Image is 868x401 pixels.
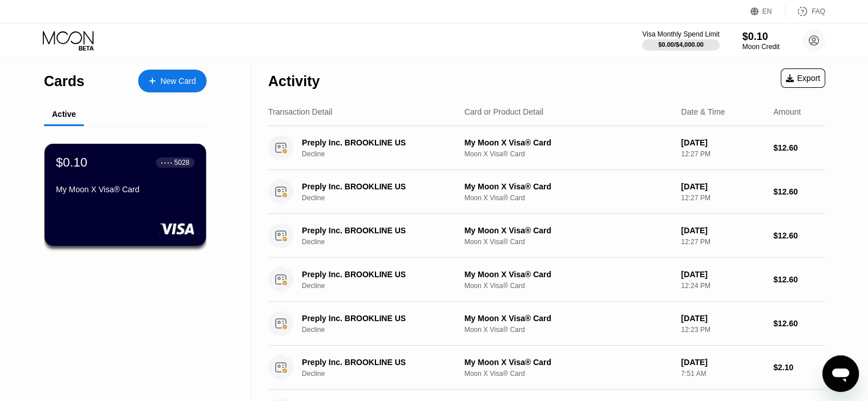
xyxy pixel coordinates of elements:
[742,43,780,51] div: Moon Credit
[52,110,76,119] div: Active
[302,138,458,147] div: Preply Inc. BROOKLINE US
[781,68,825,88] div: Export
[762,7,772,15] div: EN
[465,194,672,202] div: Moon X Visa® Card
[302,270,458,279] div: Preply Inc. BROOKLINE US
[773,319,825,328] div: $12.60
[822,355,859,392] iframe: زر إطلاق نافذة المراسلة
[681,194,764,202] div: 12:27 PM
[44,73,84,90] div: Cards
[465,370,672,378] div: Moon X Visa® Card
[465,282,672,290] div: Moon X Visa® Card
[302,182,458,191] div: Preply Inc. BROOKLINE US
[268,214,825,258] div: Preply Inc. BROOKLINE USDeclineMy Moon X Visa® CardMoon X Visa® Card[DATE]12:27 PM$12.60
[138,70,207,92] div: New Card
[681,326,764,334] div: 12:23 PM
[773,107,801,116] div: Amount
[681,150,764,158] div: 12:27 PM
[268,73,320,90] div: Activity
[302,326,470,334] div: Decline
[681,314,764,323] div: [DATE]
[268,107,332,116] div: Transaction Detail
[681,226,764,235] div: [DATE]
[681,282,764,290] div: 12:24 PM
[465,358,672,367] div: My Moon X Visa® Card
[161,161,172,164] div: ● ● ● ●
[465,150,672,158] div: Moon X Visa® Card
[160,76,196,86] div: New Card
[268,170,825,214] div: Preply Inc. BROOKLINE USDeclineMy Moon X Visa® CardMoon X Visa® Card[DATE]12:27 PM$12.60
[681,107,725,116] div: Date & Time
[681,270,764,279] div: [DATE]
[773,187,825,196] div: $12.60
[56,185,195,194] div: My Moon X Visa® Card
[785,6,825,17] div: FAQ
[642,30,719,51] div: Visa Monthly Spend Limit$0.00/$4,000.00
[742,31,780,51] div: $0.10Moon Credit
[742,31,780,43] div: $0.10
[750,6,785,17] div: EN
[465,314,672,323] div: My Moon X Visa® Card
[642,30,719,38] div: Visa Monthly Spend Limit
[465,182,672,191] div: My Moon X Visa® Card
[56,155,87,170] div: $0.10
[681,238,764,246] div: 12:27 PM
[465,326,672,334] div: Moon X Visa® Card
[465,226,672,235] div: My Moon X Visa® Card
[773,231,825,240] div: $12.60
[302,150,470,158] div: Decline
[658,41,704,48] div: $0.00 / $4,000.00
[465,270,672,279] div: My Moon X Visa® Card
[773,363,825,372] div: $2.10
[681,370,764,378] div: 7:51 AM
[302,314,458,323] div: Preply Inc. BROOKLINE US
[681,358,764,367] div: [DATE]
[268,126,825,170] div: Preply Inc. BROOKLINE USDeclineMy Moon X Visa® CardMoon X Visa® Card[DATE]12:27 PM$12.60
[465,238,672,246] div: Moon X Visa® Card
[465,107,544,116] div: Card or Product Detail
[302,282,470,290] div: Decline
[268,302,825,346] div: Preply Inc. BROOKLINE USDeclineMy Moon X Visa® CardMoon X Visa® Card[DATE]12:23 PM$12.60
[174,159,189,167] div: 5028
[681,138,764,147] div: [DATE]
[45,144,206,246] div: $0.10● ● ● ●5028My Moon X Visa® Card
[302,238,470,246] div: Decline
[268,346,825,390] div: Preply Inc. BROOKLINE USDeclineMy Moon X Visa® CardMoon X Visa® Card[DATE]7:51 AM$2.10
[302,226,458,235] div: Preply Inc. BROOKLINE US
[773,275,825,284] div: $12.60
[681,182,764,191] div: [DATE]
[786,74,820,83] div: Export
[465,138,672,147] div: My Moon X Visa® Card
[812,7,825,15] div: FAQ
[302,358,458,367] div: Preply Inc. BROOKLINE US
[773,143,825,152] div: $12.60
[268,258,825,302] div: Preply Inc. BROOKLINE USDeclineMy Moon X Visa® CardMoon X Visa® Card[DATE]12:24 PM$12.60
[302,194,470,202] div: Decline
[302,370,470,378] div: Decline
